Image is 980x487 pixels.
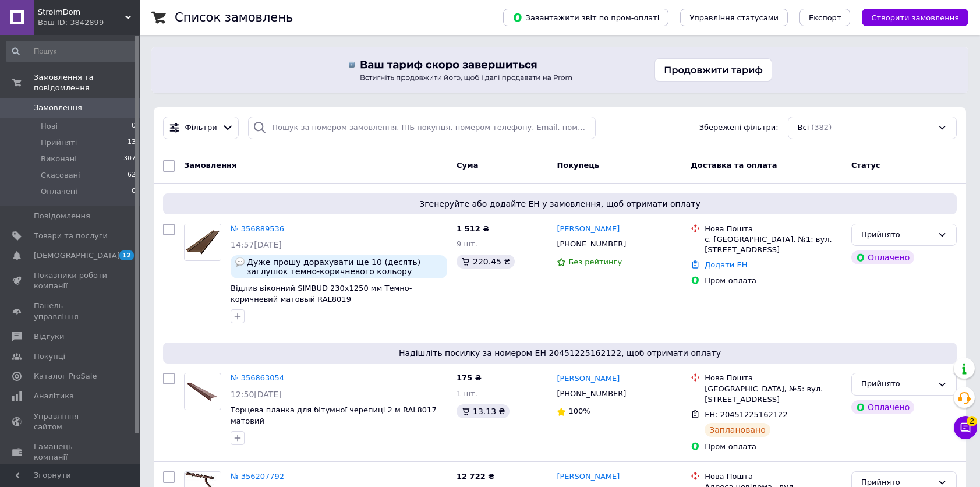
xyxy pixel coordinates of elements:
[38,17,140,28] div: Ваш ID: 3842899
[809,13,841,22] span: Експорт
[184,373,221,410] a: Фото товару
[132,121,136,132] span: 0
[871,13,959,22] span: Створити замовлення
[691,161,777,170] span: Доставка та оплата
[680,9,788,26] button: Управління статусами
[705,423,770,437] div: Заплановано
[128,170,136,181] span: 62
[185,379,221,404] img: Фото товару
[457,224,489,233] span: 1 512 ₴
[168,198,952,210] span: Згенеруйте або додайте ЕН у замовлення, щоб отримати оплату
[34,391,74,401] span: Аналітика
[557,471,620,482] a: [PERSON_NAME]
[503,9,668,26] button: Завантажити звіт по пром-оплаті
[151,47,968,93] a: Продовжити тариф
[41,170,80,181] span: Скасовані
[34,270,108,291] span: Показники роботи компанії
[231,373,284,382] a: № 356863054
[132,186,136,197] span: 0
[128,137,136,148] span: 13
[862,9,968,26] button: Створити замовлення
[705,234,842,255] div: с. [GEOGRAPHIC_DATA], №1: вул. [STREET_ADDRESS]
[119,250,134,260] span: 12
[705,410,787,419] span: ЕН: 20451225162122
[457,389,477,398] span: 1 шт.
[231,390,282,399] span: 12:50[DATE]
[457,239,477,248] span: 9 шт.
[705,442,842,452] div: Пром-оплата
[41,121,58,132] span: Нові
[811,123,832,132] span: (382)
[337,47,784,93] img: Продовжити тариф
[557,373,620,384] a: [PERSON_NAME]
[231,224,284,233] a: № 356889536
[34,231,108,241] span: Товари та послуги
[705,276,842,286] div: Пром-оплата
[557,161,599,170] span: Покупець
[184,161,236,170] span: Замовлення
[554,237,628,252] div: [PHONE_NUMBER]
[34,72,140,93] span: Замовлення та повідомлення
[247,257,443,276] span: Дуже прошу дорахувати ще 10 (десять) заглушок темно-коричневого кольору
[168,347,952,359] span: Надішліть посилку за номером ЕН 20451225162122, щоб отримати оплату
[34,351,65,362] span: Покупці
[705,224,842,234] div: Нова Пошта
[705,373,842,383] div: Нова Пошта
[512,12,659,23] span: Завантажити звіт по пром-оплаті
[568,407,590,415] span: 100%
[799,9,851,26] button: Експорт
[34,331,64,342] span: Відгуки
[231,405,437,425] a: Торцева планка для бітумної черепиці 2 м RAL8017 матовий
[231,472,284,481] a: № 356207792
[457,373,482,382] span: 175 ₴
[689,13,779,22] span: Управління статусами
[235,257,245,267] img: :speech_balloon:
[861,229,933,241] div: Прийнято
[705,471,842,482] div: Нова Пошта
[850,13,968,22] a: Створити замовлення
[457,472,494,481] span: 12 722 ₴
[954,416,977,439] button: Чат з покупцем2
[851,250,914,264] div: Оплачено
[851,400,914,414] div: Оплачено
[41,154,77,164] span: Виконані
[34,411,108,432] span: Управління сайтом
[41,186,77,197] span: Оплачені
[184,224,221,261] a: Фото товару
[967,416,977,426] span: 2
[34,371,97,382] span: Каталог ProSale
[705,260,747,269] a: Додати ЕН
[231,240,282,249] span: 14:57[DATE]
[457,255,515,269] div: 220.45 ₴
[41,137,77,148] span: Прийняті
[34,442,108,463] span: Гаманець компанії
[6,41,137,62] input: Пошук
[231,284,412,304] a: Відлив віконний SIMBUD 230х1250 мм Темно-коричневий матовый RAL8019
[34,301,108,322] span: Панель управління
[175,10,293,24] h1: Список замовлень
[34,250,120,261] span: [DEMOGRAPHIC_DATA]
[798,122,809,133] span: Всі
[185,122,217,133] span: Фільтри
[554,386,628,401] div: [PHONE_NUMBER]
[861,378,933,390] div: Прийнято
[34,211,90,221] span: Повідомлення
[185,224,221,260] img: Фото товару
[123,154,136,164] span: 307
[705,384,842,405] div: [GEOGRAPHIC_DATA], №5: вул. [STREET_ADDRESS]
[568,257,622,266] span: Без рейтингу
[851,161,880,170] span: Статус
[248,117,596,139] input: Пошук за номером замовлення, ПІБ покупця, номером телефону, Email, номером накладної
[34,103,82,113] span: Замовлення
[457,161,478,170] span: Cума
[457,404,510,418] div: 13.13 ₴
[557,224,620,235] a: [PERSON_NAME]
[38,7,125,17] span: StroimDom
[699,122,779,133] span: Збережені фільтри:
